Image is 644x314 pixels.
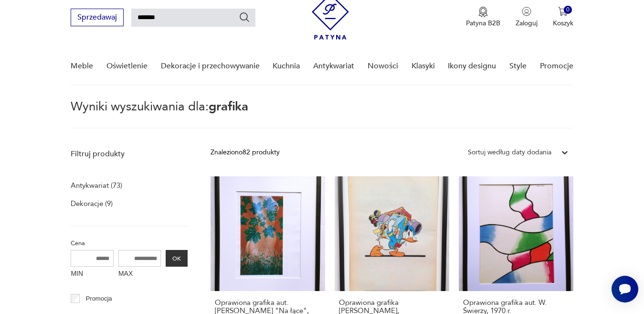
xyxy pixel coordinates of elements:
[509,48,527,85] a: Style
[558,7,568,16] img: Ikona koszyka
[553,7,573,28] button: 0Koszyk
[522,7,531,16] img: Ikonka użytkownika
[516,7,538,28] button: Zaloguj
[161,48,260,85] a: Dekoracje i przechowywanie
[412,48,435,85] a: Klasyki
[71,179,122,192] a: Antykwariat (73)
[553,19,573,28] p: Koszyk
[71,9,124,26] button: Sprzedawaj
[71,238,188,249] p: Cena
[468,147,551,158] div: Sortuj według daty dodania
[71,48,93,85] a: Meble
[612,276,638,303] iframe: Smartsupp widget button
[466,7,500,28] button: Patyna B2B
[71,197,113,210] a: Dekoracje (9)
[211,147,280,158] div: Znaleziono 82 produkty
[71,149,188,159] p: Filtruj produkty
[516,19,538,28] p: Zaloguj
[71,15,124,22] a: Sprzedawaj
[209,98,248,115] span: grafika
[239,11,250,23] button: Szukaj
[478,7,488,17] img: Ikona medalu
[466,19,500,28] p: Patyna B2B
[118,267,161,282] label: MAX
[106,48,148,85] a: Oświetlenie
[273,48,300,85] a: Kuchnia
[466,7,500,28] a: Ikona medaluPatyna B2B
[166,250,188,267] button: OK
[540,48,573,85] a: Promocje
[564,6,572,14] div: 0
[448,48,496,85] a: Ikony designu
[368,48,398,85] a: Nowości
[71,267,114,282] label: MIN
[86,293,112,304] p: Promocja
[313,48,354,85] a: Antykwariat
[71,101,573,129] p: Wyniki wyszukiwania dla:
